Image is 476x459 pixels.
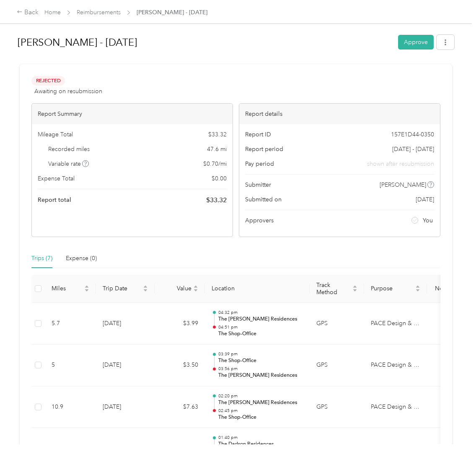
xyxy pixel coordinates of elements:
td: PACE Design & Construction [364,386,427,428]
td: [DATE] [96,386,155,428]
td: GPS [310,386,364,428]
span: caret-up [84,284,89,289]
p: The [PERSON_NAME] Residences [218,399,303,407]
span: caret-up [143,284,148,289]
span: caret-down [84,288,89,293]
p: 04:51 pm [218,324,303,330]
span: Miles [52,285,83,292]
span: Track Method [316,282,351,296]
th: Notes [427,275,458,303]
div: Trips (7) [31,254,52,263]
p: 04:32 pm [218,310,303,316]
iframe: Everlance-gr Chat Button Frame [429,412,476,459]
td: GPS [310,303,364,345]
td: $3.99 [155,303,205,345]
button: Approve [398,35,434,50]
span: Trip Date [103,285,141,292]
p: 01:40 pm [218,435,303,441]
span: caret-up [193,284,198,289]
td: [DATE] [96,303,155,345]
td: 5.7 [45,303,96,345]
span: $ 33.32 [206,195,227,205]
span: Report ID [245,130,271,139]
span: Variable rate [48,159,89,168]
span: $ 0.70 / mi [203,159,227,168]
a: Reimbursements [77,9,121,16]
div: Back [17,8,39,18]
p: 02:45 pm [218,408,303,414]
span: Report total [38,196,71,204]
p: 03:39 pm [218,351,303,357]
p: The [PERSON_NAME] Residences [218,372,303,379]
th: Trip Date [96,275,155,303]
span: Purpose [371,285,414,292]
th: Miles [45,275,96,303]
span: shown after resubmission [367,159,434,168]
td: [DATE] [96,344,155,386]
span: Report period [245,145,283,154]
span: Awaiting on resubmission [34,87,102,96]
div: Expense (0) [66,254,97,263]
th: Value [155,275,205,303]
span: caret-up [352,284,357,289]
span: You [423,216,433,225]
span: Value [161,285,191,292]
td: $3.50 [155,344,205,386]
span: Rejected [31,76,65,86]
span: [PERSON_NAME] [380,180,426,189]
span: $ 0.00 [212,174,227,183]
span: Mileage Total [38,130,73,139]
span: Expense Total [38,174,75,183]
p: The Darlson Residences [218,441,303,448]
span: caret-down [415,288,420,293]
div: Report Summary [32,104,233,124]
th: Track Method [310,275,364,303]
span: [DATE] - [DATE] [392,145,434,154]
span: 157E1D44-0350 [391,130,434,139]
a: Home [44,9,61,16]
th: Purpose [364,275,427,303]
div: Report details [239,104,440,124]
td: GPS [310,344,364,386]
span: [PERSON_NAME] - [DATE] [137,8,207,17]
td: PACE Design & Construction [364,344,427,386]
span: Recorded miles [48,145,90,154]
td: 5 [45,344,96,386]
span: 47.6 mi [207,145,227,154]
td: 10.9 [45,386,96,428]
th: Location [205,275,310,303]
p: 02:20 pm [218,393,303,399]
td: $7.63 [155,386,205,428]
td: PACE Design & Construction [364,303,427,345]
span: Submitter [245,180,271,189]
span: Approvers [245,216,274,225]
span: caret-down [193,288,198,293]
p: The Shop-Office [218,330,303,338]
span: Pay period [245,159,274,168]
p: The Shop-Office [218,357,303,365]
span: caret-down [352,288,357,293]
h1: Brian Calhan - 08/11/2025 [18,32,392,52]
span: $ 33.32 [208,130,227,139]
span: [DATE] [416,195,434,204]
p: The [PERSON_NAME] Residences [218,316,303,323]
p: 03:56 pm [218,366,303,372]
span: caret-up [415,284,420,289]
span: Submitted on [245,195,282,204]
p: The Shop-Office [218,414,303,421]
span: caret-down [143,288,148,293]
